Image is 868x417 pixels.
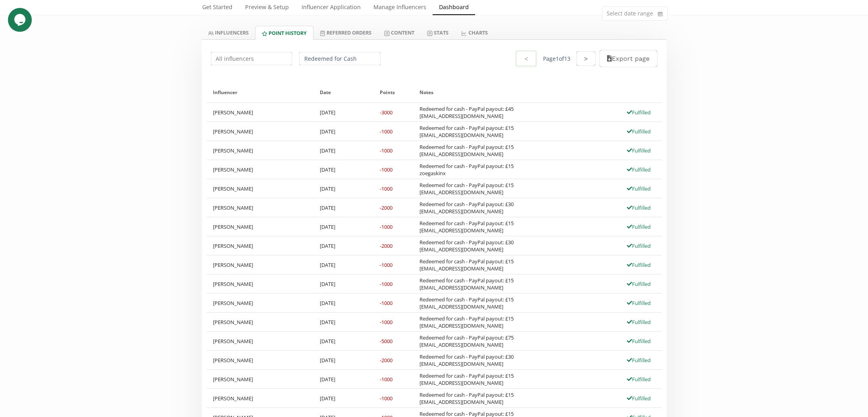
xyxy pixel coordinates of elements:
div: [PERSON_NAME] [207,160,314,179]
div: Notes [420,82,655,102]
div: -1000 [380,261,392,268]
div: [DATE] [313,217,373,236]
div: Fulfilled [622,357,655,364]
div: Fulfilled [622,242,655,249]
div: Redeemed for cash - PayPal payout: £15 [EMAIL_ADDRESS][DOMAIN_NAME] [420,296,514,310]
div: [PERSON_NAME] [207,389,314,407]
div: [DATE] [313,274,373,293]
div: -1000 [380,376,392,383]
div: -1000 [380,280,392,288]
div: Influencer [213,82,307,102]
div: Redeemed for cash - PayPal payout: £15 [EMAIL_ADDRESS][DOMAIN_NAME] [420,372,514,386]
a: Content [378,26,421,39]
div: [PERSON_NAME] [207,274,314,293]
div: Redeemed for cash - PayPal payout: £75 [EMAIL_ADDRESS][DOMAIN_NAME] [420,334,514,348]
div: Page 1 of 13 [543,55,570,63]
div: [DATE] [313,351,373,369]
div: Redeemed for cash - PayPal payout: £30 [EMAIL_ADDRESS][DOMAIN_NAME] [420,353,514,367]
div: -1000 [380,166,392,173]
div: [DATE] [313,332,373,350]
div: [DATE] [313,122,373,141]
div: [PERSON_NAME] [207,103,314,122]
div: -2000 [380,242,392,249]
div: Fulfilled [622,280,655,288]
div: Fulfilled [622,299,655,307]
div: Fulfilled [622,395,655,402]
div: Redeemed for cash - PayPal payout: £15 [EMAIL_ADDRESS][DOMAIN_NAME] [420,277,514,291]
a: Stats [421,26,455,39]
div: [PERSON_NAME] [207,332,314,350]
div: Fulfilled [622,338,655,345]
div: -2000 [380,357,392,364]
div: Fulfilled [622,261,655,268]
div: [DATE] [313,389,373,407]
div: [PERSON_NAME] [207,313,314,331]
div: -3000 [380,109,392,116]
div: [DATE] [313,255,373,274]
iframe: chat widget [8,8,33,32]
div: Fulfilled [622,185,655,192]
div: [PERSON_NAME] [207,236,314,255]
div: [DATE] [313,103,373,122]
div: Fulfilled [622,109,655,116]
div: -5000 [380,338,392,345]
div: [PERSON_NAME] [207,293,314,312]
div: Redeemed for cash - PayPal payout: £15 [EMAIL_ADDRESS][DOMAIN_NAME] [420,181,514,196]
div: Fulfilled [622,204,655,211]
div: [PERSON_NAME] [207,141,314,160]
button: Export page [599,50,657,67]
div: Redeemed for cash - PayPal payout: £15 [EMAIL_ADDRESS][DOMAIN_NAME] [420,220,514,234]
div: Redeemed for cash - PayPal payout: £15 zoegaskinx [420,162,514,177]
div: Fulfilled [622,128,655,135]
div: Redeemed for cash - PayPal payout: £15 [EMAIL_ADDRESS][DOMAIN_NAME] [420,124,514,139]
div: [DATE] [313,198,373,217]
a: INFLUENCERS [202,26,255,39]
div: [PERSON_NAME] [207,122,314,141]
div: [PERSON_NAME] [207,351,314,369]
input: All influencers [210,51,294,66]
svg: calendar [658,10,663,18]
div: [DATE] [313,141,373,160]
div: Redeemed for cash - PayPal payout: £30 [EMAIL_ADDRESS][DOMAIN_NAME] [420,201,514,215]
div: [DATE] [313,313,373,331]
div: Fulfilled [622,376,655,383]
a: Point HISTORY [255,26,313,40]
div: Fulfilled [622,223,655,230]
div: Redeemed for cash - PayPal payout: £30 [EMAIL_ADDRESS][DOMAIN_NAME] [420,239,514,253]
div: [PERSON_NAME] [207,370,314,388]
div: Redeemed for cash - PayPal payout: £15 [EMAIL_ADDRESS][DOMAIN_NAME] [420,258,514,272]
div: [PERSON_NAME] [207,255,314,274]
div: -1000 [380,147,392,154]
div: [DATE] [313,160,373,179]
div: [DATE] [313,179,373,198]
div: [PERSON_NAME] [207,179,314,198]
a: CHARTS [455,26,494,39]
input: All types [298,51,382,66]
button: < [515,50,537,67]
div: -2000 [380,204,392,211]
div: [DATE] [313,236,373,255]
div: Redeemed for cash - PayPal payout: £15 [EMAIL_ADDRESS][DOMAIN_NAME] [420,143,514,158]
div: [DATE] [313,370,373,388]
button: > [576,51,595,66]
div: -1000 [380,128,392,135]
div: Redeemed for cash - PayPal payout: £45 [EMAIL_ADDRESS][DOMAIN_NAME] [420,105,514,120]
div: -1000 [380,185,392,192]
div: [DATE] [313,293,373,312]
div: -1000 [380,299,392,307]
div: Points [380,82,407,102]
div: -1000 [380,395,392,402]
a: Referred Orders [313,26,378,39]
div: Fulfilled [622,319,655,326]
div: Redeemed for cash - PayPal payout: £15 [EMAIL_ADDRESS][DOMAIN_NAME] [420,391,514,405]
div: Date [320,82,367,102]
div: Fulfilled [622,147,655,154]
div: Redeemed for cash - PayPal payout: £15 [EMAIL_ADDRESS][DOMAIN_NAME] [420,315,514,329]
div: [PERSON_NAME] [207,217,314,236]
div: [PERSON_NAME] [207,198,314,217]
div: -1000 [380,223,392,230]
div: -1000 [380,319,392,326]
div: Fulfilled [622,166,655,173]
